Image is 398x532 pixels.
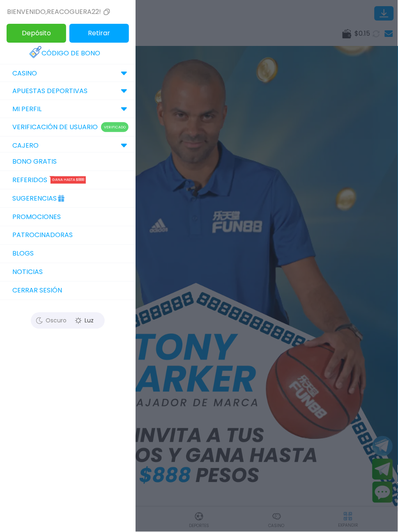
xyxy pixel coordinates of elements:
[12,141,39,151] p: CAJERO
[66,315,103,327] div: Luz
[7,7,112,17] div: Bienvenido , reacoguera22!
[69,24,129,43] button: Retirar
[29,46,41,58] img: Redeem
[7,24,66,43] button: Depósito
[12,86,87,96] p: Apuestas Deportivas
[12,68,37,78] p: CASINO
[101,122,129,132] p: Verificado
[29,44,106,62] a: Código de bono
[57,192,66,201] img: Gift
[51,176,86,184] div: Gana hasta $888
[12,104,41,114] p: MI PERFIL
[33,315,70,327] div: Oscuro
[31,313,105,329] button: OscuroLuz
